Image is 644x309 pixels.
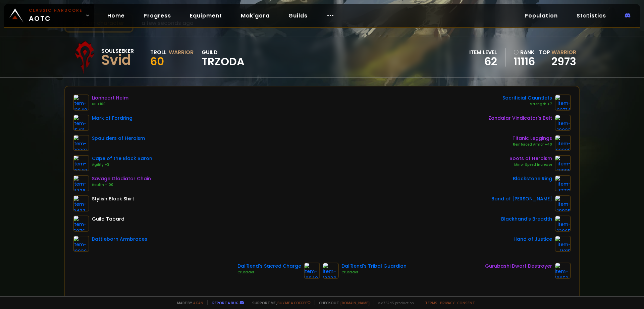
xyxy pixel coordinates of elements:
span: Support me, [248,300,311,305]
a: 2973 [551,54,576,69]
div: Crusader [341,270,407,275]
img: item-22385 [555,135,571,151]
img: item-22001 [73,135,89,151]
div: Warrior [169,48,194,56]
div: Mark of Fordring [92,115,132,122]
a: 11116 [514,56,535,67]
span: v. d752d5 - production [374,300,414,305]
img: item-12939 [323,263,339,279]
div: Titanic Leggings [513,135,552,142]
div: rank [514,48,535,56]
img: item-11726 [73,175,89,191]
a: Home [102,9,130,23]
div: Band of [PERSON_NAME] [491,195,552,202]
a: Mak'gora [235,9,275,23]
div: Armor [454,295,471,304]
img: item-17713 [555,175,571,191]
a: Consent [457,300,475,305]
span: Checkout [315,300,370,305]
img: item-11815 [555,236,571,252]
img: item-21995 [555,155,571,171]
a: Statistics [571,9,611,23]
img: item-3427 [73,195,89,211]
a: a fan [193,300,203,305]
div: Soulseeker [101,47,134,55]
div: 4402 [549,295,563,304]
div: Attack Power [330,295,366,304]
span: Warrior [551,48,576,56]
div: item level [469,48,497,56]
a: Buy me a coffee [277,300,311,305]
a: Terms [425,300,437,305]
img: item-15411 [73,115,89,131]
div: 4389 [176,295,190,304]
div: Health [81,295,99,304]
div: Dal'Rend's Sacred Charge [237,263,301,270]
a: Population [519,9,563,23]
a: Guilds [283,9,313,23]
div: Crusader [237,270,301,275]
div: Hand of Justice [514,236,552,243]
div: Cape of the Black Baron [92,155,152,162]
img: item-12640 [73,94,89,111]
small: Classic Hardcore [29,7,83,13]
img: item-12936 [73,236,89,252]
div: Blackhand's Breadth [501,216,552,223]
div: 268 [304,295,314,304]
img: item-13965 [555,216,571,232]
a: Privacy [440,300,454,305]
div: Stamina [206,295,229,304]
div: 62 [469,56,497,67]
img: item-5976 [73,216,89,232]
img: item-19853 [555,263,571,279]
a: Classic HardcoreAOTC [4,4,94,27]
div: Health +100 [92,182,151,188]
img: item-22714 [555,94,571,111]
a: Progress [138,9,176,23]
img: item-19925 [555,195,571,211]
div: guild [202,48,245,67]
span: Made by [173,300,203,305]
div: Blackstone Ring [513,175,552,182]
div: Sacrificial Gauntlets [502,94,552,102]
div: Strength +7 [502,102,552,107]
div: 888 [428,295,438,304]
div: Dal'Rend's Tribal Guardian [341,263,407,270]
img: item-19823 [555,115,571,131]
div: Svid [101,55,134,65]
span: AOTC [29,7,83,24]
div: HP +100 [92,102,128,107]
div: Savage Gladiator Chain [92,175,151,182]
div: Gurubashi Dwarf Destroyer [485,263,552,270]
div: Zandalar Vindicator's Belt [488,115,552,122]
img: item-13340 [73,155,89,171]
div: Stylish Black Shirt [92,195,134,202]
div: Boots of Heroism [509,155,552,162]
div: Top [539,48,576,56]
div: Reinforced Armor +40 [513,142,552,147]
div: Troll [150,48,167,56]
img: item-12940 [304,263,320,279]
div: Spaulders of Heroism [92,135,145,142]
div: Minor Speed Increase [509,162,552,167]
a: [DOMAIN_NAME] [340,300,370,305]
span: 60 [150,54,164,69]
div: Guild Tabard [92,216,124,223]
span: TRZODA [202,56,245,67]
div: Battleborn Armbraces [92,236,147,243]
div: Agility +3 [92,162,152,167]
a: Report a bug [212,300,238,305]
a: Equipment [184,9,227,23]
div: Lionheart Helm [92,94,128,102]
